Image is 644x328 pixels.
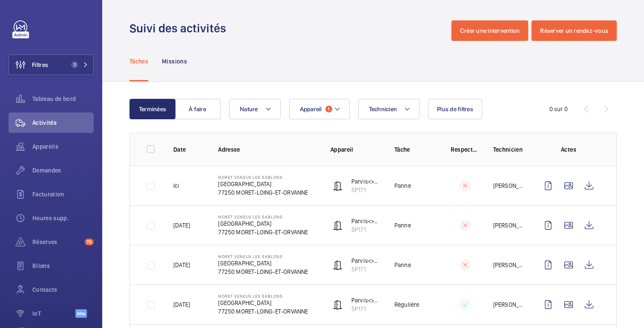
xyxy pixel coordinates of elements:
[369,106,397,112] font: Technicien
[493,146,523,153] font: Technicien
[333,299,343,310] img: automatic_door.svg
[351,297,409,304] font: Parvis<>Accès Hall BV
[333,181,343,191] img: automatic_door.svg
[229,99,281,119] button: Nature
[218,181,271,187] font: [GEOGRAPHIC_DATA]
[351,187,366,193] font: 5P171
[139,106,166,112] font: Terminées
[451,146,500,153] font: Respecter le délai
[129,21,226,35] font: Suivi des activités
[32,119,57,126] font: Activités
[493,182,536,189] font: [PERSON_NAME]
[437,106,473,112] font: Plus de filtres
[173,262,190,268] font: [DATE]
[218,254,283,259] font: MORET VENEUX LES SABLONS
[86,239,92,245] font: 76
[394,222,411,229] font: Panne
[549,106,568,112] font: 0 sur 0
[218,175,283,180] font: MORET VENEUX LES SABLONS
[240,106,258,112] font: Nature
[32,215,69,222] font: Heures supp.
[218,214,283,219] font: MORET VENEUX LES SABLONS
[218,260,271,267] font: [GEOGRAPHIC_DATA]
[218,308,308,315] font: 77250 MORET-LOING-ET-ORVANNE
[162,58,187,65] font: Missions
[351,218,409,224] font: Parvis<>Accès Hall BV
[394,146,410,153] font: Tâche
[32,167,61,174] font: Demandes
[32,191,64,198] font: Facturation
[218,146,240,153] font: Adresse
[358,99,420,119] button: Technicien
[129,99,175,119] button: Terminées
[218,268,308,275] font: 77250 MORET-LOING-ET-ORVANNE
[351,257,409,264] font: Parvis<>Accès Hall BV
[493,262,536,268] font: [PERSON_NAME]
[328,106,330,112] font: 1
[32,286,57,293] font: Contacts
[218,293,283,299] font: MORET VENEUX LES SABLONS
[300,106,322,112] font: Appareil
[77,311,85,316] font: Bêta
[32,95,76,102] font: Tableau de bord
[460,27,520,34] font: Créer une intervention
[9,55,94,75] button: Filtres1
[32,143,58,150] font: Appareils
[129,58,148,65] font: Tâches
[493,222,536,229] font: [PERSON_NAME]
[289,99,350,119] button: Appareil1
[351,305,366,312] font: 5P171
[173,222,190,229] font: [DATE]
[32,262,50,269] font: Bilans
[428,99,482,119] button: Plus de filtres
[351,178,409,185] font: Parvis<>Accès Hall BV
[32,310,41,317] font: IoT
[218,299,271,306] font: [GEOGRAPHIC_DATA]
[32,61,48,68] font: Filtres
[394,262,411,268] font: Panne
[394,301,420,308] font: Régulière
[32,239,57,245] font: Réserves
[173,301,190,308] font: [DATE]
[493,301,536,308] font: [PERSON_NAME]
[218,220,271,227] font: [GEOGRAPHIC_DATA]
[189,106,206,112] font: À faire
[333,260,343,270] img: automatic_door.svg
[351,266,366,273] font: 5P171
[173,146,186,153] font: Date
[451,20,529,41] button: Créer une intervention
[333,220,343,230] img: automatic_door.svg
[394,182,411,189] font: Panne
[218,189,308,196] font: 77250 MORET-LOING-ET-ORVANNE
[74,62,76,68] font: 1
[351,226,366,233] font: 5P171
[561,146,576,153] font: Actes
[175,99,221,119] button: À faire
[331,146,354,153] font: Appareil
[532,20,617,41] button: Réserver un rendez-vous
[218,229,308,236] font: 77250 MORET-LOING-ET-ORVANNE
[173,182,180,189] font: Ici
[540,27,608,34] font: Réserver un rendez-vous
